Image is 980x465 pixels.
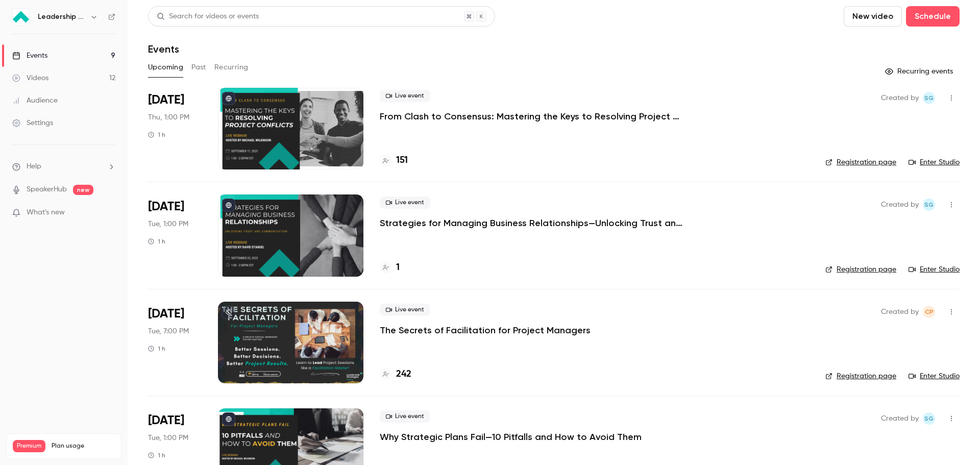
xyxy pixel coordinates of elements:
[148,306,184,322] span: [DATE]
[12,118,53,128] div: Settings
[148,88,202,169] div: Sep 11 Thu, 1:00 PM (America/New York)
[148,59,183,76] button: Upcoming
[148,326,189,336] span: Tue, 7:00 PM
[825,264,896,275] a: Registration page
[13,9,29,25] img: Leadership Strategies - 2025 Webinars
[148,194,202,276] div: Sep 23 Tue, 1:00 PM (America/New York)
[380,261,400,275] a: 1
[148,219,188,229] span: Tue, 1:00 PM
[27,161,41,172] span: Help
[844,6,902,27] button: New video
[148,43,179,55] h1: Events
[909,157,960,167] a: Enter Studio
[12,95,58,106] div: Audience
[214,59,249,76] button: Recurring
[923,306,935,318] span: Chyenne Pastrana
[191,59,206,76] button: Past
[909,371,960,381] a: Enter Studio
[12,161,115,172] li: help-dropdown-opener
[103,208,115,217] iframe: Noticeable Trigger
[924,199,934,211] span: SG
[380,90,430,102] span: Live event
[13,440,45,452] span: Premium
[27,207,65,218] span: What's new
[396,261,400,275] h4: 1
[923,412,935,425] span: Shay Gant
[380,431,642,443] a: Why Strategic Plans Fail—10 Pitfalls and How to Avoid Them
[12,73,48,83] div: Videos
[380,217,686,229] a: Strategies for Managing Business Relationships—Unlocking Trust and Communication
[396,368,411,381] h4: 242
[148,302,202,383] div: Sep 30 Tue, 7:00 PM (America/New York)
[923,92,935,104] span: Shay Gant
[52,442,115,450] span: Plan usage
[148,345,165,353] div: 1 h
[380,110,686,123] a: From Clash to Consensus: Mastering the Keys to Resolving Project Conflicts
[148,412,184,429] span: [DATE]
[148,451,165,459] div: 1 h
[148,112,189,123] span: Thu, 1:00 PM
[380,304,430,316] span: Live event
[881,306,919,318] span: Created by
[825,157,896,167] a: Registration page
[923,199,935,211] span: Shay Gant
[38,12,86,22] h6: Leadership Strategies - 2025 Webinars
[906,6,960,27] button: Schedule
[924,412,934,425] span: SG
[148,433,188,443] span: Tue, 1:00 PM
[73,185,93,195] span: new
[380,410,430,423] span: Live event
[396,154,408,167] h4: 151
[148,131,165,139] div: 1 h
[380,368,411,381] a: 242
[825,371,896,381] a: Registration page
[924,92,934,104] span: SG
[27,184,67,195] a: SpeakerHub
[909,264,960,275] a: Enter Studio
[148,237,165,246] div: 1 h
[380,197,430,209] span: Live event
[925,306,934,318] span: CP
[148,92,184,108] span: [DATE]
[881,92,919,104] span: Created by
[380,324,591,336] a: The Secrets of Facilitation for Project Managers
[380,154,408,167] a: 151
[157,11,259,22] div: Search for videos or events
[880,63,960,80] button: Recurring events
[881,412,919,425] span: Created by
[148,199,184,215] span: [DATE]
[881,199,919,211] span: Created by
[12,51,47,61] div: Events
